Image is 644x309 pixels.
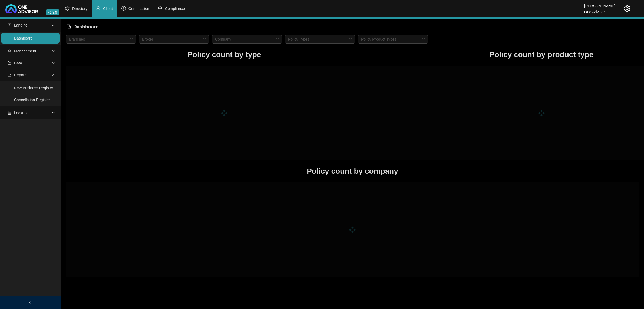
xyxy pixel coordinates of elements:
a: New Business Register [14,86,53,90]
span: block [66,24,71,29]
div: One Advisor [584,7,615,13]
span: Dashboard [73,24,99,29]
span: v1.9.9 [46,9,59,15]
span: dollar [121,6,126,11]
span: Reports [14,73,27,77]
span: Client [103,6,113,11]
span: setting [624,5,630,12]
span: user [8,49,11,53]
h1: Policy count by type [66,49,383,61]
span: import [8,61,11,65]
span: Directory [72,6,87,11]
span: profile [8,23,11,27]
span: setting [65,6,70,11]
span: Lookups [14,111,28,115]
span: user [96,6,100,11]
span: Commission [128,6,149,11]
span: left [29,301,32,304]
span: Landing [14,23,28,27]
h1: Policy count by company [66,165,639,177]
span: Compliance [165,6,185,11]
img: 2df55531c6924b55f21c4cf5d4484680-logo-light.svg [5,4,38,13]
a: Cancellation Register [14,98,50,102]
a: Dashboard [14,36,33,40]
span: Data [14,61,22,65]
span: line-chart [8,73,11,77]
span: Management [14,49,36,53]
span: safety [158,6,162,11]
div: [PERSON_NAME] [584,1,615,7]
span: database [8,111,11,115]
